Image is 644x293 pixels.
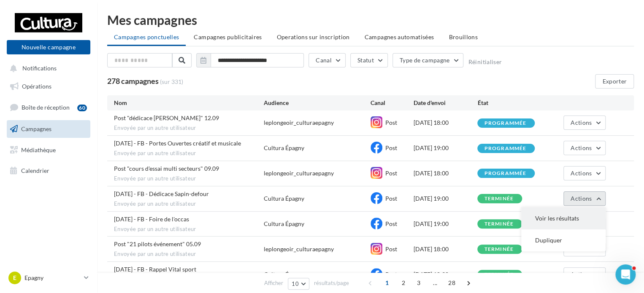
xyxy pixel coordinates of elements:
button: 10 [288,278,309,290]
div: [DATE] 18:00 [413,169,477,177]
div: terminée [484,247,514,252]
div: Canal [371,99,413,107]
button: Dupliquer [521,229,606,251]
span: Campagnes automatisées [365,33,434,40]
div: terminée [484,221,514,227]
div: [DATE] 19:00 [413,194,477,203]
div: Nom [114,99,264,107]
div: Cultura Épagny [264,144,304,152]
div: programmée [484,121,526,126]
div: leplongeoir_culturaepagny [264,118,334,127]
button: Actions [563,267,606,282]
button: Type de campagne [392,53,464,67]
span: Envoyée par un autre utilisateur [114,124,264,132]
span: Post [385,271,397,278]
span: Boîte de réception [22,104,70,111]
div: 60 [77,105,87,111]
span: Post [385,220,397,227]
span: Post [385,119,397,126]
span: Post [385,144,397,151]
div: État [477,99,541,107]
span: 278 campagnes [107,76,159,86]
span: Opérations [22,83,51,90]
button: Actions [563,116,606,130]
span: Post [385,169,397,177]
span: Actions [571,119,592,126]
a: Médiathèque [5,141,92,159]
span: 3 [412,276,425,290]
div: programmée [484,171,526,176]
div: leplongeoir_culturaepagny [264,169,334,177]
span: 04.09.2025 - FB - Foire de l'occas [114,215,189,223]
button: Statut [350,53,388,67]
span: Actions [571,144,592,151]
div: [DATE] 18:00 [413,245,477,253]
a: Boîte de réception60 [5,98,92,116]
button: Actions [563,191,606,206]
button: Canal [308,53,346,67]
span: Operations sur inscription [276,33,349,40]
div: [DATE] 18:30 [413,270,477,279]
button: Actions [563,166,606,180]
span: Actions [571,169,592,177]
a: E Epagny [7,270,90,286]
span: Envoyée par un autre utilisateur [114,150,264,157]
span: 2 [397,276,410,290]
div: terminée [484,272,514,277]
span: 10 [292,280,299,287]
span: Campagnes [21,125,51,132]
button: Nouvelle campagne [7,40,90,54]
button: Actions [563,141,606,155]
button: Voir les résultats [521,207,606,229]
button: Exporter [595,74,634,89]
div: leplongeoir_culturaepagny [264,245,334,253]
span: 10.09.2025 - FB - Portes Ouvertes créatif et musicale [114,140,241,147]
span: 1 [380,276,394,290]
span: Afficher [264,279,283,287]
span: Envoyée par un autre utilisateur [114,250,264,258]
span: Envoyée par un autre utilisateur [114,200,264,208]
span: Post "dédicace CEDRIC" 12.09 [114,114,219,121]
div: Date d'envoi [413,99,477,107]
div: [DATE] 19:00 [413,220,477,228]
div: Cultura Épagny [264,270,304,279]
span: ... [428,276,442,290]
span: Post "21 pilots événement" 05.09 [114,240,201,247]
div: Cultura Épagny [264,194,304,203]
span: Envoyée par un autre utilisateur [114,175,264,183]
div: [DATE] 19:00 [413,144,477,152]
iframe: Intercom live chat [615,264,636,285]
div: programmée [484,146,526,151]
span: (sur 331) [160,78,183,86]
span: Actions [571,271,592,278]
span: 28 [445,276,459,290]
span: Actions [571,195,592,202]
p: Epagny [24,274,81,282]
span: Envoyée par un autre utilisateur [114,226,264,233]
span: 03.09.2025 - FB - Rappel Vital sport [114,266,196,273]
div: terminée [484,196,514,202]
span: Campagnes publicitaires [194,33,262,40]
span: Médiathèque [21,146,56,153]
span: Post [385,245,397,253]
button: Réinitialiser [468,59,502,65]
div: Audience [264,99,371,107]
span: Post [385,195,397,202]
span: résultats/page [314,279,349,287]
span: E [13,274,16,282]
span: 08.09.2025 - FB - Dédicace Sapin-defour [114,190,209,197]
a: Calendrier [5,162,92,180]
span: Calendrier [21,167,49,174]
a: Opérations [5,78,92,95]
div: Cultura Épagny [264,220,304,228]
span: Notifications [22,65,57,72]
span: Post "cours d'essai multi secteurs" 09.09 [114,165,219,172]
span: Brouillons [449,33,478,40]
div: Mes campagnes [107,13,634,26]
a: Campagnes [5,120,92,138]
div: [DATE] 18:00 [413,118,477,127]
